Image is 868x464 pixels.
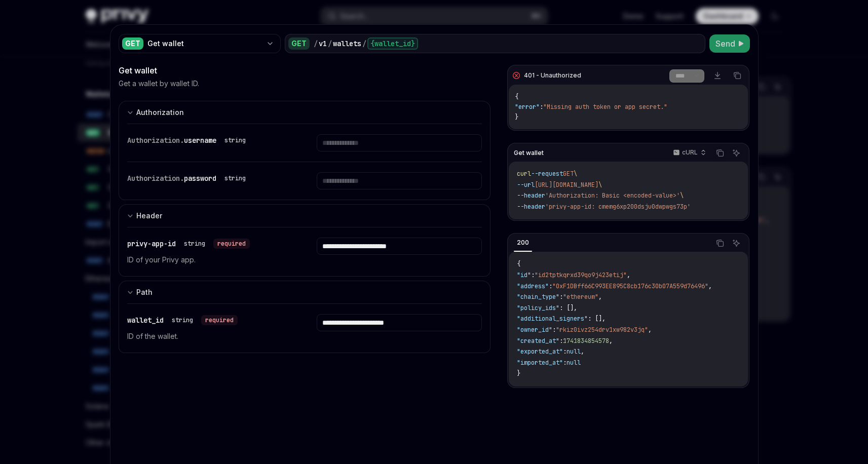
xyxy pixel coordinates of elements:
div: {wallet_id} [367,37,418,50]
span: : [], [559,304,577,312]
span: , [609,337,613,345]
span: , [581,347,584,356]
span: [URL][DOMAIN_NAME] [535,181,598,189]
button: expand input section [119,281,491,303]
span: , [648,326,652,334]
div: privy-app-id [127,238,250,250]
button: expand input section [119,204,491,227]
span: : [531,271,535,279]
div: required [213,239,250,249]
span: } [517,369,520,377]
span: : [552,326,556,334]
span: "additional_signers" [517,315,588,323]
p: ID of the wallet. [127,330,292,342]
button: Copy the contents from the code block [713,146,727,160]
div: 200 [514,237,532,249]
span: "ethereum" [563,293,598,301]
span: username [184,136,216,145]
button: Send [709,34,750,53]
span: password [184,174,216,183]
span: : [], [588,315,606,323]
span: "owner_id" [517,326,552,334]
p: cURL [682,148,698,157]
span: --header [517,203,545,211]
p: Get a wallet by wallet ID. [119,79,199,89]
span: "created_at" [517,337,559,345]
div: / [362,38,366,49]
span: 'Authorization: Basic <encoded-value>' [545,191,680,200]
div: Authorization.username [127,134,250,146]
div: GET [288,37,310,50]
span: "address" [517,282,549,290]
span: "Missing auth token or app secret." [543,103,667,111]
span: Get wallet [514,149,544,157]
div: Header [136,210,162,222]
button: Ask AI [730,146,743,160]
div: required [201,315,238,325]
span: } [515,113,518,121]
span: "0xF1DBff66C993EE895C8cb176c30b07A559d76496" [552,282,708,290]
span: privy-app-id [127,239,176,248]
span: \ [574,170,577,178]
span: \ [598,181,602,189]
span: "rkiz0ivz254drv1xw982v3jq" [556,326,648,334]
span: Authorization. [127,136,184,145]
div: Authorization.password [127,172,250,184]
div: Get wallet [119,64,491,76]
div: Get wallet [147,38,262,49]
button: Copy the contents from the code block [731,69,744,82]
span: Send [715,37,735,50]
div: / [314,38,318,49]
span: : [559,293,563,301]
span: : [559,337,563,345]
span: , [627,271,630,279]
span: GET [563,170,574,178]
span: \ [680,191,684,200]
span: "imported_at" [517,359,563,367]
span: wallet_id [127,316,164,325]
span: --header [517,191,545,200]
div: v1 [319,38,327,49]
button: expand input section [119,101,491,124]
span: , [708,282,712,290]
span: "chain_type" [517,293,559,301]
button: Ask AI [730,237,743,250]
button: Copy the contents from the code block [713,237,727,250]
button: cURL [667,144,710,162]
span: null [567,359,581,367]
div: wallet_id [127,314,238,326]
div: 401 - Unauthorized [524,71,581,80]
div: wallets [333,38,361,49]
div: / [328,38,332,49]
span: "error" [515,103,540,111]
div: Path [136,286,153,298]
span: { [517,260,520,268]
div: GET [122,37,143,50]
span: "id" [517,271,531,279]
span: { [515,93,518,101]
span: Authorization. [127,174,184,183]
span: "id2tptkqrxd39qo9j423etij" [535,271,627,279]
span: "exported_at" [517,347,563,356]
span: --url [517,181,535,189]
span: , [598,293,602,301]
p: ID of your Privy app. [127,254,292,266]
span: "policy_ids" [517,304,559,312]
span: null [567,347,581,356]
span: : [563,359,567,367]
span: 'privy-app-id: cmemg6xp200dsju0dwpwgs73p' [545,203,691,211]
button: GETGet wallet [119,33,281,54]
span: --request [531,170,563,178]
div: Authorization [136,106,184,119]
span: 1741834854578 [563,337,609,345]
span: : [549,282,552,290]
span: : [540,103,543,111]
span: curl [517,170,531,178]
span: : [563,347,567,356]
